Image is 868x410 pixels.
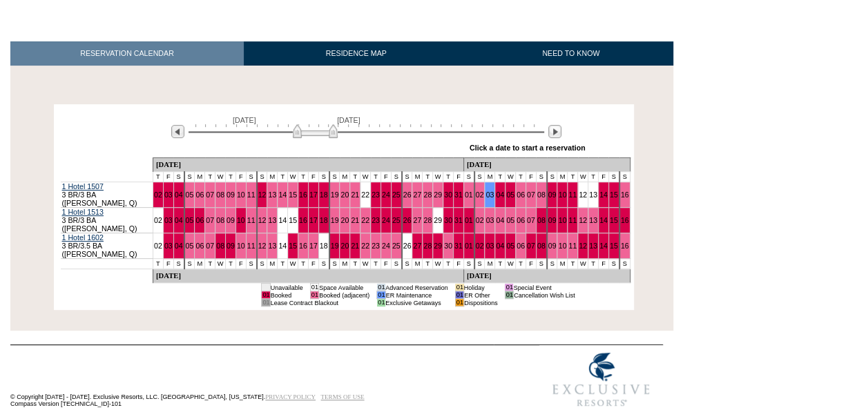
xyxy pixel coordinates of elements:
td: W [433,172,443,182]
td: Advanced Reservation [385,284,448,291]
a: 05 [506,242,514,250]
td: T [443,259,454,269]
td: F [163,172,173,182]
a: 18 [320,191,328,199]
a: 09 [226,216,235,224]
td: S [173,172,184,182]
td: W [215,172,226,182]
td: [DATE] [463,158,630,172]
td: F [380,259,391,269]
td: [DATE] [463,269,630,283]
a: 06 [195,216,204,224]
a: 06 [195,191,204,199]
td: S [608,259,619,269]
a: 06 [517,191,525,199]
td: W [578,172,588,182]
a: 08 [216,242,224,250]
a: 16 [621,191,629,199]
td: S [318,259,329,269]
td: M [195,259,205,269]
td: [DATE] [153,269,463,283]
td: W [288,172,298,182]
a: 09 [548,216,557,224]
td: M [267,259,278,269]
a: 02 [476,216,484,224]
td: S [329,259,340,269]
a: 06 [517,216,525,224]
td: F [598,172,608,182]
a: 20 [340,242,349,250]
a: 18 [320,216,328,224]
td: 01 [310,284,318,291]
a: 07 [206,216,214,224]
a: 29 [434,191,442,199]
td: T [350,172,360,182]
td: Booked [270,291,303,299]
a: 09 [548,242,557,250]
td: T [588,259,599,269]
a: 13 [589,191,597,199]
a: 15 [289,242,297,250]
a: 15 [610,191,618,199]
td: S [547,259,557,269]
a: 05 [186,216,194,224]
td: W [288,259,298,269]
td: 01 [262,284,270,291]
a: 18 [320,242,328,250]
td: W [505,172,516,182]
td: F [453,259,463,269]
a: 23 [372,191,380,199]
a: 08 [537,242,546,250]
td: T [443,172,454,182]
a: 27 [413,242,421,250]
a: 28 [423,242,432,250]
a: PRIVACY POLICY [265,393,316,400]
td: W [215,259,226,269]
td: T [153,259,163,269]
a: 06 [517,242,525,250]
a: 22 [361,216,369,224]
td: F [235,172,246,182]
td: M [267,172,278,182]
td: F [308,172,318,182]
td: M [557,172,568,182]
a: 02 [154,216,162,224]
a: 24 [382,242,390,250]
a: 03 [485,191,494,199]
div: Click a date to start a reservation [470,144,586,152]
a: 14 [278,242,287,250]
span: [DATE] [337,116,360,124]
td: 01 [455,284,463,291]
a: 02 [476,191,484,199]
a: 01 [465,216,473,224]
a: 21 [351,242,359,250]
a: 15 [289,216,297,224]
td: F [235,259,246,269]
td: S [257,259,267,269]
a: 30 [444,242,452,250]
a: RESIDENCE MAP [244,41,469,66]
td: S [402,259,412,269]
a: 30 [444,216,452,224]
td: F [598,259,608,269]
td: T [298,259,309,269]
td: S [329,172,340,182]
td: Booked (adjacent) [319,291,370,299]
a: 17 [309,242,318,250]
td: 3 BR/3.5 BA ([PERSON_NAME], Q) [61,233,153,259]
img: Previous [171,125,184,138]
td: M [485,259,495,269]
td: T [588,172,599,182]
a: 07 [527,216,535,224]
a: 31 [454,191,463,199]
td: S [474,172,485,182]
a: 27 [413,216,421,224]
td: T [423,172,433,182]
td: T [568,172,578,182]
td: Space Available [319,284,370,291]
a: 14 [599,216,608,224]
a: 10 [558,191,566,199]
a: 07 [206,242,214,250]
td: S [257,172,267,182]
a: 11 [568,191,577,199]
